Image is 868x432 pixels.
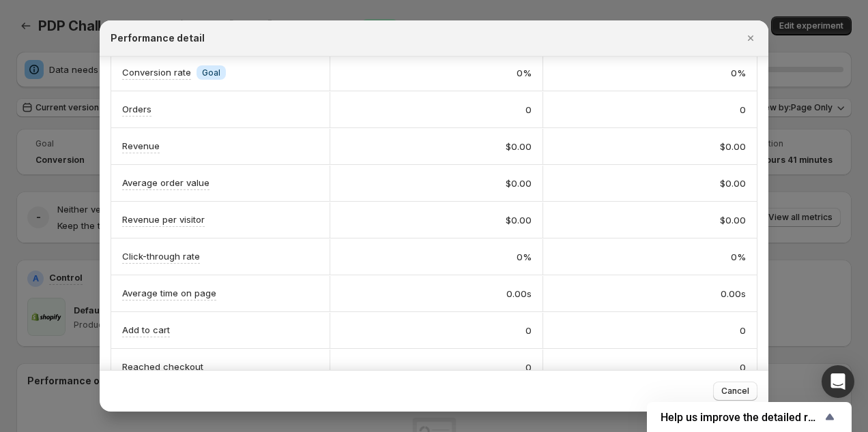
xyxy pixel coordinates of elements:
p: Reached checkout [122,360,203,373]
span: 0% [731,250,746,264]
span: 0 [740,324,746,337]
button: Close [741,29,760,48]
p: Revenue [122,139,160,153]
span: Goal [202,67,220,78]
p: Average time on page [122,286,216,300]
span: Cancel [721,386,749,397]
span: 0 [525,360,532,374]
span: $0.00 [720,213,746,227]
span: 0% [517,250,532,264]
span: 0 [740,360,746,374]
h2: Performance detail [111,31,205,45]
span: $0.00 [506,176,532,190]
span: 0% [731,66,746,80]
span: $0.00 [506,140,532,153]
p: Revenue per visitor [122,213,205,226]
span: $0.00 [720,176,746,190]
button: Show survey - Help us improve the detailed report for A/B campaigns [661,409,838,425]
span: 0.00s [721,287,746,300]
div: Open Intercom Messenger [822,365,854,398]
button: Cancel [713,382,757,401]
p: Add to cart [122,323,170,337]
span: 0.00s [506,287,532,300]
span: 0 [740,103,746,117]
span: $0.00 [720,140,746,153]
span: 0 [525,324,532,337]
span: Help us improve the detailed report for A/B campaigns [661,411,822,424]
span: 0 [525,103,532,117]
span: 0% [517,66,532,80]
p: Click-through rate [122,249,200,263]
p: Conversion rate [122,65,191,79]
span: $0.00 [506,213,532,227]
p: Average order value [122,176,209,189]
p: Orders [122,102,151,116]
